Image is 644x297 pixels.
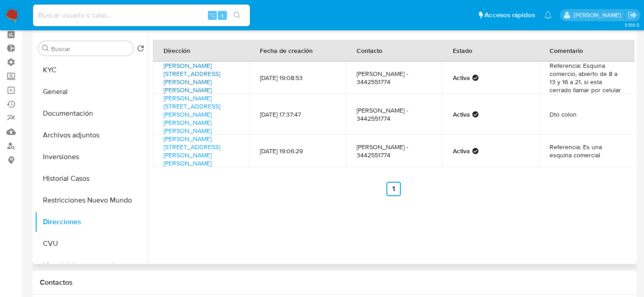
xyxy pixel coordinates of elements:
td: [PERSON_NAME] - 3442551774 [346,135,442,167]
input: Buscar usuario o caso... [33,9,250,21]
td: [PERSON_NAME] - 3442551774 [346,94,442,135]
button: KYC [35,59,148,81]
button: Direcciones [35,211,148,233]
th: Contacto [346,40,442,61]
th: Comentario [539,40,635,61]
input: Buscar [51,45,130,53]
td: Referencia: Es una esquina comercial [539,135,635,167]
button: Inversiones [35,146,148,168]
button: Documentación [35,103,148,124]
th: Dirección [153,40,249,61]
td: [DATE] 17:37:47 [249,94,345,135]
span: Accesos rápidos [484,10,535,20]
a: Notificaciones [544,11,552,19]
th: Estado [442,40,538,61]
a: [PERSON_NAME] [STREET_ADDRESS][PERSON_NAME][PERSON_NAME] [164,134,220,168]
a: Ir a la página 1 [386,182,401,196]
button: Historial de conversaciones [35,255,148,276]
strong: Activa [453,147,470,155]
td: [DATE] 19:06:29 [249,135,345,167]
button: search-icon [228,9,246,22]
button: General [35,81,148,103]
td: Referencia: Esquina comercio, abierto de 8 a 13 y 16 a 21, si esta cerrado llamar por celular [539,61,635,94]
button: Buscar [42,45,49,52]
span: 3.156.0 [625,21,639,28]
a: Salir [628,10,637,20]
button: Volver al orden por defecto [137,45,144,55]
button: Restricciones Nuevo Mundo [35,189,148,211]
td: [PERSON_NAME] - 3442551774 [346,61,442,94]
button: Historial Casos [35,168,148,189]
th: Fecha de creación [249,40,345,61]
button: CVU [35,233,148,255]
button: Archivos adjuntos [35,124,148,146]
a: [PERSON_NAME] [STREET_ADDRESS][PERSON_NAME][PERSON_NAME][PERSON_NAME] [164,94,220,135]
a: [PERSON_NAME][STREET_ADDRESS][PERSON_NAME][PERSON_NAME] [164,61,220,94]
td: Dto colon [539,94,635,135]
span: s [221,11,224,19]
h1: Contactos [40,278,630,287]
p: facundo.marin@mercadolibre.com [573,11,625,19]
td: [DATE] 19:08:53 [249,61,345,94]
nav: Paginación [153,182,635,196]
strong: Activa [453,74,470,82]
span: ⌥ [209,11,216,19]
strong: Activa [453,110,470,118]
